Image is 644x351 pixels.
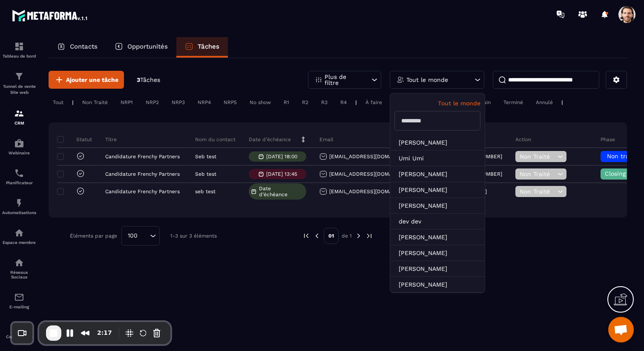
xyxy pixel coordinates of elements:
div: NRP3 [167,97,189,107]
p: 01 [324,228,339,244]
li: [PERSON_NAME] [390,182,485,198]
p: CRM [2,121,36,125]
img: automations [14,228,24,238]
p: Candidature Frenchy Partners [105,171,180,177]
a: emailemailE-mailing [2,286,36,316]
span: Non Traité [520,153,555,160]
div: No show [245,97,275,107]
img: automations [14,198,24,208]
span: Non traité [607,153,637,160]
a: accountantaccountantComptabilité [2,316,36,345]
p: Phase [601,136,615,143]
p: E-mailing [2,305,36,309]
p: Candidature Frenchy Partners [105,189,180,194]
p: seb test [195,189,216,194]
li: [PERSON_NAME] [390,198,485,214]
div: Terminé [499,97,527,107]
span: Ajouter une tâche [66,75,118,84]
a: social-networksocial-networkRéseaux Sociaux [2,251,36,286]
div: NRP4 [193,97,215,107]
a: formationformationTableau de bord [2,35,36,65]
p: | [355,99,357,105]
p: Espace membre [2,240,36,245]
div: R4 [336,97,351,107]
li: Umi Umi [390,151,485,166]
p: Seb test [195,171,216,177]
span: Tâches [140,76,160,83]
div: Search for option [121,226,160,246]
p: Email [319,136,333,143]
div: R1 [279,97,293,107]
p: 3 [137,76,160,84]
p: Statut [59,136,92,143]
a: formationformationTunnel de vente Site web [2,65,36,102]
a: automationsautomationsWebinaire [2,132,36,162]
p: Tâches [198,43,219,50]
p: Date d’échéance [249,136,291,143]
p: Contacts [70,43,98,50]
img: next [365,232,373,240]
li: [PERSON_NAME] [390,135,485,151]
div: À faire [361,97,386,107]
p: Comptabilité [2,334,36,339]
div: Annulé [532,97,557,107]
div: NRP5 [219,97,241,107]
p: [DATE] 13:45 [266,171,297,177]
p: Tout le monde [394,100,480,107]
div: NRP1 [116,97,137,107]
img: scheduler [14,168,24,178]
a: schedulerschedulerPlanificateur [2,162,36,191]
a: Tâches [176,37,228,58]
span: Non Traité [520,171,555,177]
p: Opportunités [127,43,168,50]
a: automationsautomationsAutomatisations [2,191,36,221]
img: formation [14,108,24,119]
img: next [355,232,362,240]
p: Nom du contact [195,136,236,143]
p: Tunnel de vente Site web [2,84,36,96]
li: dev dev [390,214,485,229]
span: Non Traité [520,188,555,195]
p: Tout le monde [406,77,448,83]
p: Titre [105,136,117,143]
a: Opportunités [106,37,176,58]
div: R2 [298,97,313,107]
span: Date d’échéance [259,186,304,197]
p: Réseaux Sociaux [2,270,36,279]
img: formation [14,71,24,81]
p: Plus de filtre [325,74,362,86]
li: [PERSON_NAME] [390,245,485,261]
p: Automatisations [2,210,36,215]
a: formationformationCRM [2,102,36,132]
p: Planificateur [2,180,36,185]
input: Search for option [141,231,148,241]
p: Action [515,136,531,143]
img: logo [12,8,89,23]
p: [DATE] 18:00 [266,154,297,160]
p: Seb test [195,154,216,160]
div: Tout [49,97,68,107]
li: [PERSON_NAME] [390,229,485,245]
p: de 1 [342,232,352,239]
div: Ouvrir le chat [608,317,634,342]
img: email [14,292,24,302]
li: [PERSON_NAME] [390,261,485,277]
p: | [72,99,74,105]
li: [PERSON_NAME] [390,277,485,293]
p: Tableau de bord [2,54,36,58]
p: Webinaire [2,151,36,155]
img: prev [313,232,321,240]
a: Contacts [49,37,106,58]
div: R3 [317,97,332,107]
p: 1-3 sur 3 éléments [170,233,217,239]
div: NRP2 [141,97,163,107]
a: automationsautomationsEspace membre [2,221,36,251]
li: [PERSON_NAME] [390,166,485,182]
img: automations [14,138,24,148]
span: 100 [125,231,141,241]
img: formation [14,41,24,52]
img: social-network [14,258,24,268]
div: Non Traité [78,97,112,107]
p: Candidature Frenchy Partners [105,154,180,160]
p: | [561,99,563,105]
